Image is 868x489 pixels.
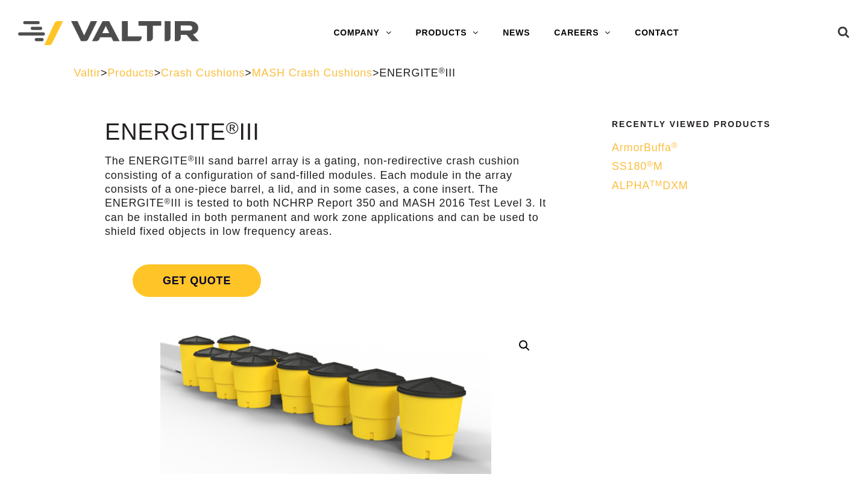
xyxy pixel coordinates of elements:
span: ArmorBuffa [612,142,678,154]
a: PRODUCTS [403,21,491,45]
span: ALPHA DXM [612,179,688,192]
a: Products [107,67,154,79]
h1: ENERGITE III [105,120,546,145]
span: ENERGITE III [379,67,456,79]
a: COMPANY [321,21,403,45]
span: SS180 M [612,160,663,172]
a: 🔍 [514,335,535,357]
a: MASH Crash Cushions [252,67,373,79]
a: CAREERS [542,21,623,45]
a: NEWS [491,21,542,45]
div: > > > > [74,66,794,80]
a: Valtir [74,67,101,79]
sup: ® [188,154,195,163]
sup: TM [650,179,662,188]
span: Get Quote [133,264,261,297]
sup: ® [439,66,445,75]
sup: ® [226,118,239,137]
a: Get Quote [105,250,546,311]
a: ALPHATMDXM [612,179,787,193]
a: ArmorBuffa® [612,141,787,155]
sup: ® [647,160,653,169]
a: CONTACT [623,21,691,45]
h2: Recently Viewed Products [612,120,787,129]
a: Crash Cushions [161,67,245,79]
p: The ENERGITE III sand barrel array is a gating, non-redirective crash cushion consisting of a con... [105,154,546,238]
sup: ® [164,197,171,206]
img: Valtir [18,21,199,46]
sup: ® [671,141,678,150]
a: SS180®M [612,160,787,173]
